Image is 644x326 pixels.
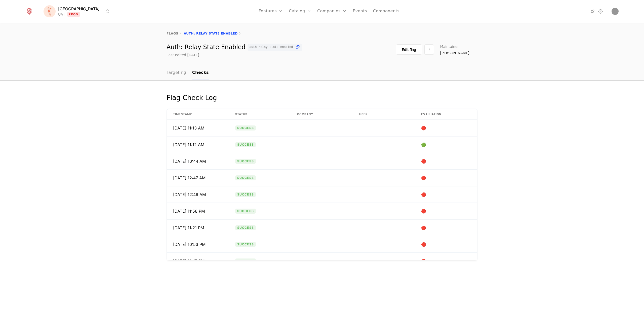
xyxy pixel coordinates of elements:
span: [DATE] 12:46 AM [173,191,206,198]
span: 🔴 [421,125,427,131]
span: [DATE] 11:21 PM [173,225,204,231]
span: 🔴 [421,208,427,214]
span: Success [235,258,256,264]
ul: Choose Sub Page [167,66,209,80]
span: 🔴 [421,191,427,198]
span: 🔴 [421,158,427,164]
div: Edit flag [402,47,416,52]
span: 🔴 [421,258,427,264]
div: UAT [58,12,65,17]
span: Success [235,209,256,214]
a: Settings [597,8,603,14]
span: [DATE] 10:17 PM [173,258,205,264]
th: Status [229,109,291,120]
span: Success [235,125,256,131]
span: [DATE] 11:13 AM [173,125,204,131]
img: Florence [44,5,56,17]
a: flags [167,32,178,35]
th: Company [291,109,353,120]
span: [GEOGRAPHIC_DATA] [58,6,100,12]
span: 🟢 [421,142,427,148]
span: [PERSON_NAME] [440,50,469,55]
div: Flag Check Log [167,93,217,103]
span: Success [235,192,256,197]
button: Edit flag [396,44,422,55]
a: Checks [192,66,209,80]
button: Select environment [45,6,111,17]
button: Select action [424,44,434,55]
span: 🔴 [421,225,427,231]
span: Success [235,242,256,247]
th: User [353,109,415,120]
div: Last edited [DATE] [167,52,199,57]
span: Success [235,225,256,230]
th: Timestamp [167,109,229,120]
span: [DATE] 11:12 AM [173,142,204,148]
span: Success [235,175,256,180]
nav: Main [167,66,477,80]
a: Targeting [167,66,186,80]
span: Prod [67,12,80,17]
a: Integrations [589,8,595,14]
span: Success [235,142,256,147]
button: Open user button [612,8,619,15]
span: Maintainer [440,45,459,48]
img: Darko Milosevic [612,8,619,15]
span: 🔴 [421,175,427,181]
span: [DATE] 10:53 PM [173,241,206,247]
span: 🔴 [421,241,427,247]
span: [DATE] 12:47 AM [173,175,206,181]
span: auth-relay-state-enabled [250,46,293,49]
div: Auth: Relay State Enabled [167,44,302,51]
span: [DATE] 11:58 PM [173,208,205,214]
th: Evaluation [415,109,477,120]
span: [DATE] 10:44 AM [173,158,206,164]
span: Success [235,159,256,164]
